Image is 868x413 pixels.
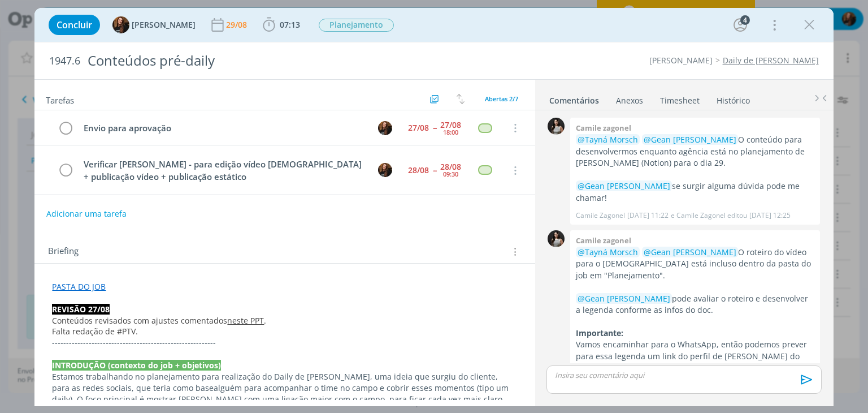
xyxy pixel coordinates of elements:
[616,95,643,106] div: Anexos
[671,210,747,221] span: e Camile Zagonel editou
[52,315,227,326] span: Conteúdos revisados com ajustes comentados
[378,163,392,177] img: T
[377,119,394,136] button: T
[112,16,129,33] img: T
[548,230,565,247] img: C
[52,304,110,315] strong: REVISÃO 27/08
[576,339,814,373] p: Vamos encaminhar para o WhatsApp, então podemos prever para essa legenda um link do perfil de [PE...
[749,210,791,221] span: [DATE] 12:25
[443,171,458,177] div: 09:30
[83,47,493,75] div: Conteúdos pré-daily
[408,166,429,174] div: 28/08
[578,134,638,145] span: @Tayná Morsch
[52,337,216,348] span: ----------------------------------------------------------
[264,315,266,326] span: .
[79,121,367,135] div: Envio para aprovação
[48,244,79,259] span: Briefing
[132,21,196,29] span: [PERSON_NAME]
[549,90,600,106] a: Comentários
[576,210,625,221] p: Camile Zagonel
[644,247,736,257] span: @Gean [PERSON_NAME]
[576,180,814,204] p: se surgir alguma dúvida pode me chamar!
[49,15,100,35] button: Concluir
[440,121,461,129] div: 27/08
[576,235,631,246] b: Camile zagonel
[731,16,749,34] button: 4
[227,315,264,326] a: neste PPT
[260,16,303,34] button: 07:13
[226,21,249,29] div: 29/08
[57,20,92,29] span: Concluir
[576,134,814,169] p: O conteúdo para desenvolvermos enquanto agência está no planejamento de [PERSON_NAME] (Notion) pa...
[740,15,750,25] div: 4
[578,293,670,304] span: @Gean [PERSON_NAME]
[52,281,106,292] a: PASTA DO JOB
[52,326,138,337] span: Falta redação de #PTV.
[46,204,127,224] button: Adicionar uma tarefa
[319,19,394,32] span: Planejamento
[578,180,670,191] span: @Gean [PERSON_NAME]
[576,328,623,338] strong: Importante:
[79,157,367,184] div: Verificar [PERSON_NAME] - para edição vídeo [DEMOGRAPHIC_DATA] + publicação vídeo + publicação es...
[627,210,669,221] span: [DATE] 11:22
[408,124,429,132] div: 27/08
[716,90,750,106] a: Histórico
[548,118,565,135] img: C
[34,8,833,406] div: dialog
[723,55,819,66] a: Daily de [PERSON_NAME]
[112,16,196,33] button: T[PERSON_NAME]
[443,129,458,135] div: 18:00
[576,123,631,133] b: Camile zagonel
[280,19,300,30] span: 07:13
[457,94,465,104] img: arrow-down-up.svg
[644,134,736,145] span: @Gean [PERSON_NAME]
[578,247,638,257] span: @Tayná Morsch
[659,90,700,106] a: Timesheet
[440,163,461,171] div: 28/08
[649,55,713,66] a: [PERSON_NAME]
[433,124,436,132] span: --
[49,55,80,67] span: 1947.6
[377,162,394,179] button: T
[52,360,221,371] strong: INTRODUÇÃO (contexto do job + objetivos)
[485,94,518,103] span: Abertas 2/7
[576,247,814,281] p: O roteiro do vídeo para o [DEMOGRAPHIC_DATA] está incluso dentro da pasta do job em "Planejamento".
[576,293,814,316] p: pode avaliar o roteiro e desenvolver a legenda conforme as infos do doc.
[318,18,394,32] button: Planejamento
[46,92,74,106] span: Tarefas
[378,121,392,135] img: T
[433,166,436,174] span: --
